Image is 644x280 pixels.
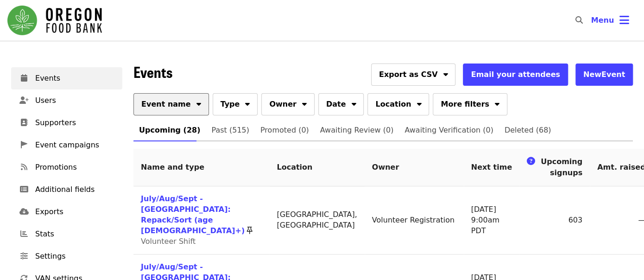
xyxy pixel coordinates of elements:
[495,98,499,107] i: sort-down icon
[463,64,568,86] button: Email your attendees
[35,229,115,240] span: Stats
[133,119,206,141] a: Upcoming (28)
[21,140,27,149] i: pennant icon
[141,194,245,235] a: July/Aug/Sept - [GEOGRAPHIC_DATA]: Repack/Sort (age [DEMOGRAPHIC_DATA]+)
[245,98,250,107] i: sort-down icon
[35,140,115,151] span: Event campaigns
[7,6,102,35] img: Oregon Food Bank - Home
[35,184,115,195] span: Additional fields
[11,223,122,245] a: Stats
[464,186,519,255] td: [DATE] 9:00am PDT
[326,99,346,110] span: Date
[247,226,253,235] i: thumbtack icon
[141,237,196,246] span: Volunteer Shift
[261,93,315,115] button: Owner
[11,156,122,178] a: Promotions
[19,96,29,105] i: user-plus icon
[351,98,356,107] i: sort-down icon
[141,99,191,110] span: Event name
[139,124,200,137] span: Upcoming (28)
[399,119,499,141] a: Awaiting Verification (0)
[211,124,249,137] span: Past (515)
[443,69,448,77] i: sort-down icon
[20,185,28,194] i: list-alt icon
[583,9,637,32] button: Toggle account menu
[206,119,254,141] a: Past (515)
[35,251,115,262] span: Settings
[441,99,489,110] span: More filters
[196,98,201,107] i: sort-down icon
[20,118,28,127] i: address-book icon
[11,201,122,223] a: Exports
[591,16,614,25] span: Menu
[320,124,394,137] span: Awaiting Review (0)
[11,67,122,89] a: Events
[588,9,595,32] input: Search
[19,207,29,216] i: cloud-download icon
[269,149,364,186] th: Location
[221,99,240,110] span: Type
[255,119,315,141] a: Promoted (0)
[499,119,557,141] a: Deleted (68)
[302,98,307,107] i: sort-down icon
[417,98,421,107] i: sort-down icon
[133,149,269,186] th: Name and type
[527,156,535,166] i: question-circle icon
[20,229,28,238] i: chart-bar icon
[541,157,582,177] span: Upcoming signups
[11,112,122,134] a: Supporters
[527,215,582,226] div: 603
[213,93,258,115] button: Type
[35,95,115,106] span: Users
[379,69,438,80] span: Export as CSV
[35,162,115,173] span: Promotions
[35,73,115,84] span: Events
[21,74,27,83] i: calendar icon
[367,93,429,115] button: Location
[433,93,507,115] button: More filters
[20,252,28,261] i: sliders-h icon
[375,99,411,110] span: Location
[133,61,172,83] span: Events
[35,206,115,217] span: Exports
[365,186,464,255] td: Volunteer Registration
[371,64,456,86] button: Export as CSV
[11,245,122,267] a: Settings
[11,178,122,201] a: Additional fields
[11,134,122,156] a: Event campaigns
[404,124,493,137] span: Awaiting Verification (0)
[619,13,629,27] i: bars icon
[133,93,209,115] button: Event name
[315,119,399,141] a: Awaiting Review (0)
[269,99,297,110] span: Owner
[11,89,122,112] a: Users
[318,93,364,115] button: Date
[35,117,115,128] span: Supporters
[575,64,633,86] button: NewEvent
[277,210,357,231] div: [GEOGRAPHIC_DATA], [GEOGRAPHIC_DATA]
[260,124,309,137] span: Promoted (0)
[365,149,464,186] th: Owner
[575,16,582,25] i: search icon
[505,124,551,137] span: Deleted (68)
[21,163,27,172] i: rss icon
[464,149,519,186] th: Next time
